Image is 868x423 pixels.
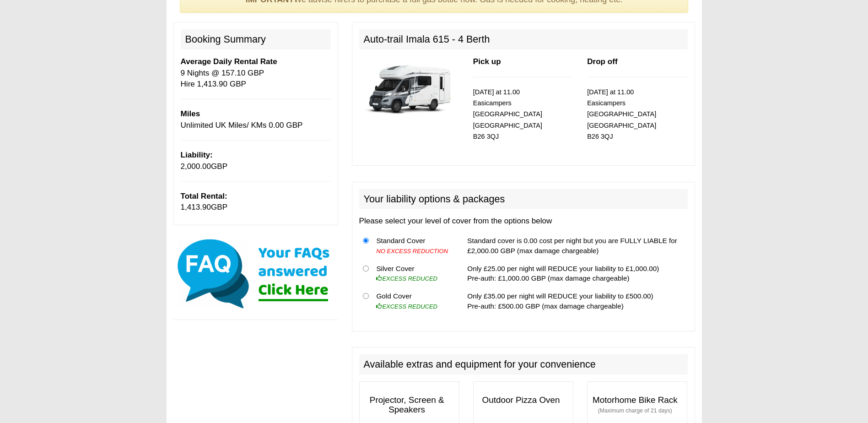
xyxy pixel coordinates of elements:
[359,56,459,121] img: 344.jpg
[359,354,688,374] h2: Available extras and equipment for your convenience
[181,162,211,171] span: 2,000.00
[474,391,573,410] h3: Outdoor Pizza Oven
[473,57,501,66] b: Pick up
[473,88,542,141] small: [DATE] at 11.00 Easicampers [GEOGRAPHIC_DATA] [GEOGRAPHIC_DATA] B26 3QJ
[376,275,437,282] i: EXCESS REDUCED
[181,29,331,49] h2: Booking Summary
[359,216,688,227] p: Please select your level of cover from the options below
[181,57,277,66] b: Average Daily Rental Rate
[181,56,331,90] p: 9 Nights @ 157.10 GBP Hire 1,413.90 GBP
[173,237,338,310] img: Click here for our most common FAQs
[372,260,454,287] td: Silver Cover
[464,232,687,260] td: Standard cover is 0.00 cost per night but you are FULLY LIABLE for £2,000.00 GBP (max damage char...
[587,88,656,141] small: [DATE] at 11.00 Easicampers [GEOGRAPHIC_DATA] [GEOGRAPHIC_DATA] B26 3QJ
[359,189,688,209] h2: Your liability options & packages
[372,287,454,315] td: Gold Cover
[376,248,448,255] i: NO EXCESS REDUCTION
[587,57,617,66] b: Drop off
[181,203,211,211] span: 1,413.90
[181,151,213,159] b: Liability:
[588,391,687,419] h3: Motorhome Bike Rack
[376,303,437,310] i: EXCESS REDUCED
[181,150,331,172] p: GBP
[360,391,459,419] h3: Projector, Screen & Speakers
[181,109,200,118] b: Miles
[181,192,227,201] b: Total Rental:
[598,407,672,414] small: (Maximum charge of 21 days)
[464,260,687,287] td: Only £25.00 per night will REDUCE your liability to £1,000.00) Pre-auth: £1,000.00 GBP (max damag...
[359,29,688,49] h2: Auto-trail Imala 615 - 4 Berth
[372,232,454,260] td: Standard Cover
[464,287,687,315] td: Only £35.00 per night will REDUCE your liability to £500.00) Pre-auth: £500.00 GBP (max damage ch...
[181,108,331,131] p: Unlimited UK Miles/ KMs 0.00 GBP
[181,191,331,213] p: GBP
